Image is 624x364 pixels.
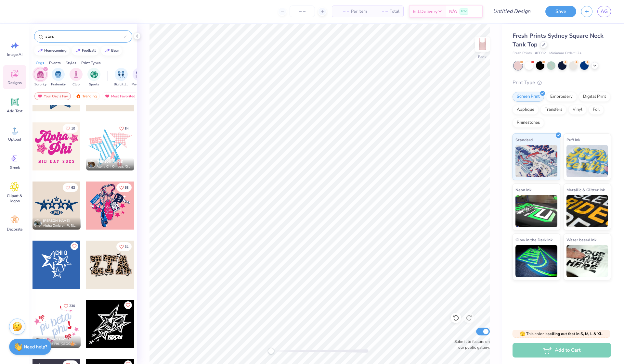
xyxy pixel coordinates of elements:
div: Rhinestones [513,118,544,128]
input: Try "Alpha" [45,33,124,40]
span: – – [375,8,388,15]
img: trend_line.gif [75,49,81,53]
span: Per Item [351,8,367,15]
button: filter button [34,68,47,87]
div: Orgs [36,60,44,66]
span: [PERSON_NAME] [97,159,123,164]
div: filter for Sports [87,68,100,87]
button: Like [63,124,78,133]
span: Glow in the Dark Ink [515,236,552,243]
button: Like [71,242,78,250]
button: Like [63,183,78,192]
span: 🫣 [520,331,525,337]
span: Greek [10,165,20,170]
div: Your Org's Fav [34,92,71,100]
span: AG [601,8,608,15]
img: Club Image [72,71,80,78]
img: Water based Ink [566,245,608,277]
button: Like [116,183,132,192]
div: filter for Big Little Reveal [114,68,129,87]
span: Upload [8,137,21,142]
div: Most Favorited [102,92,138,100]
div: Trending [73,92,100,100]
img: Sorority Image [37,71,44,78]
span: Alpha Omicron Pi, [US_STATE] A&M University [43,223,78,228]
div: Screen Print [513,92,544,102]
div: Digital Print [579,92,610,102]
div: Print Types [81,60,101,66]
button: Save [545,6,576,17]
button: bear [101,46,122,56]
span: 53 [125,186,129,189]
button: Like [116,242,132,251]
img: Sports Image [90,71,98,78]
span: 63 [71,186,75,189]
div: bear [111,49,119,52]
button: filter button [114,68,129,87]
span: Neon Ink [515,186,531,193]
img: Big Little Reveal Image [118,71,125,78]
span: Image AI [7,52,22,57]
span: [PERSON_NAME] [43,337,70,341]
div: homecoming [44,49,67,52]
span: This color is . [520,331,603,337]
span: Add Text [7,108,22,114]
span: Club [72,82,80,87]
div: Vinyl [568,105,587,115]
span: Est. Delivery [413,8,437,15]
a: AG [597,6,611,17]
span: Sorority [34,82,46,87]
img: Parent's Weekend Image [136,71,143,78]
div: Foil [589,105,604,115]
span: Free [461,9,467,14]
div: Accessibility label [268,348,274,354]
span: 31 [125,245,129,248]
strong: Need help? [24,344,47,350]
span: Fresh Prints Sydney Square Neck Tank Top [513,32,604,48]
button: filter button [87,68,100,87]
span: Water based Ink [566,236,596,243]
span: Fraternity [51,82,66,87]
strong: selling out fast in S, M, L & XL [548,331,602,336]
button: filter button [70,68,83,87]
button: football [72,46,99,56]
img: Puff Ink [566,145,608,177]
span: [PERSON_NAME] [43,219,70,223]
img: Neon Ink [515,195,557,227]
div: filter for Sorority [34,68,47,87]
img: Glow in the Dark Ink [515,245,557,277]
img: trend_line.gif [38,49,43,53]
img: most_fav.gif [37,94,43,98]
div: Events [49,60,61,66]
img: trending.gif [76,94,81,98]
span: Alpha Chi Omega, [GEOGRAPHIC_DATA] [97,164,132,169]
span: Pi Beta Phi, [GEOGRAPHIC_DATA][US_STATE] [43,342,78,346]
button: filter button [51,68,66,87]
span: Clipart & logos [4,193,25,204]
img: trend_line.gif [105,49,110,53]
span: N/A [449,8,457,15]
span: Decorate [7,227,22,232]
span: Designs [7,80,22,85]
span: Sports [89,82,99,87]
div: Styles [66,60,76,66]
div: Embroidery [546,92,577,102]
span: # FP82 [535,51,546,56]
div: filter for Fraternity [51,68,66,87]
span: Parent's Weekend [132,82,147,87]
span: 230 [69,304,75,308]
button: Like [116,124,132,133]
img: Standard [515,145,557,177]
div: filter for Club [70,68,83,87]
span: Standard [515,136,533,143]
button: Like [61,301,78,310]
div: filter for Parent's Weekend [132,68,147,87]
button: Like [124,301,132,309]
span: 10 [71,127,75,130]
span: – – [336,8,349,15]
label: Submit to feature on our public gallery. [451,339,490,350]
span: Total [390,8,399,15]
div: Back [478,54,487,60]
img: Back [476,38,489,51]
img: Metallic & Glitter Ink [566,195,608,227]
